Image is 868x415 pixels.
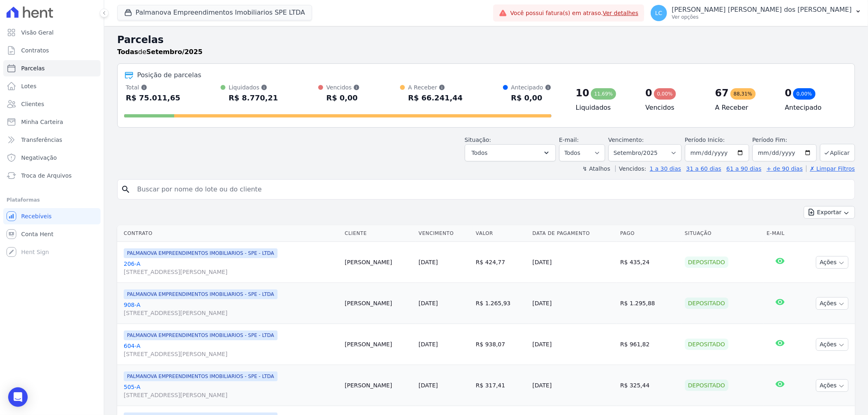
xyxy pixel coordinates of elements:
[21,100,44,108] span: Clientes
[121,185,131,194] i: search
[763,225,797,242] th: E-mail
[472,242,529,283] td: R$ 424,77
[124,268,338,276] span: [STREET_ADDRESS][PERSON_NAME]
[785,87,792,100] div: 0
[117,225,341,242] th: Contrato
[816,256,848,269] button: Ações
[645,87,652,100] div: 0
[820,144,855,161] button: Aplicar
[793,88,815,100] div: 0,00%
[529,365,617,406] td: [DATE]
[608,137,644,143] label: Vencimento:
[341,225,415,242] th: Cliente
[419,259,438,265] a: [DATE]
[21,230,53,238] span: Conta Hent
[21,172,72,180] span: Troca de Arquivos
[126,83,180,91] div: Total
[8,387,28,407] div: Open Intercom Messenger
[117,33,855,47] h2: Parcelas
[465,137,491,143] label: Situação:
[472,148,488,158] span: Todos
[715,103,772,113] h4: A Receber
[617,283,682,324] td: R$ 1.295,88
[511,83,551,91] div: Antecipado
[655,10,662,16] span: LC
[7,195,97,205] div: Plataformas
[124,301,338,317] a: 908-A[STREET_ADDRESS][PERSON_NAME]
[726,165,761,172] a: 61 a 90 dias
[654,88,676,100] div: 0,00%
[21,46,49,54] span: Contratos
[21,136,62,144] span: Transferências
[686,165,721,172] a: 31 a 60 dias
[3,24,101,41] a: Visão Geral
[21,64,45,72] span: Parcelas
[124,260,338,276] a: 206-A[STREET_ADDRESS][PERSON_NAME]
[806,165,855,172] a: ✗ Limpar Filtros
[124,248,278,258] span: PALMANOVA EMPREENDIMENTOS IMOBILIARIOS - SPE - LTDA
[685,137,725,143] label: Período Inicío:
[132,181,851,198] input: Buscar por nome do lote ou do cliente
[117,5,312,20] button: Palmanova Empreendimentos Imobiliarios SPE LTDA
[326,83,360,91] div: Vencidos
[582,165,610,172] label: ↯ Atalhos
[465,144,556,161] button: Todos
[617,324,682,365] td: R$ 961,82
[326,91,360,104] div: R$ 0,00
[3,78,101,94] a: Lotes
[645,103,702,113] h4: Vencidos
[21,82,37,90] span: Lotes
[559,137,579,143] label: E-mail:
[419,341,438,348] a: [DATE]
[672,6,852,14] p: [PERSON_NAME] [PERSON_NAME] dos [PERSON_NAME]
[3,96,101,112] a: Clientes
[341,324,415,365] td: [PERSON_NAME]
[472,225,529,242] th: Valor
[229,91,278,104] div: R$ 8.770,21
[650,165,681,172] a: 1 a 30 dias
[3,167,101,184] a: Troca de Arquivos
[529,225,617,242] th: Data de Pagamento
[341,365,415,406] td: [PERSON_NAME]
[576,87,589,100] div: 10
[816,297,848,310] button: Ações
[124,372,278,381] span: PALMANOVA EMPREENDIMENTOS IMOBILIARIOS - SPE - LTDA
[472,365,529,406] td: R$ 317,41
[124,309,338,317] span: [STREET_ADDRESS][PERSON_NAME]
[341,242,415,283] td: [PERSON_NAME]
[785,103,842,113] h4: Antecipado
[816,338,848,351] button: Ações
[3,114,101,130] a: Minha Carteira
[685,380,728,391] div: Depositado
[472,283,529,324] td: R$ 1.265,93
[472,324,529,365] td: R$ 938,07
[603,10,638,16] a: Ver detalhes
[415,225,473,242] th: Vencimento
[752,136,817,144] label: Período Fim:
[124,330,278,340] span: PALMANOVA EMPREENDIMENTOS IMOBILIARIOS - SPE - LTDA
[3,42,101,59] a: Contratos
[644,2,868,24] button: LC [PERSON_NAME] [PERSON_NAME] dos [PERSON_NAME] Ver opções
[511,91,551,104] div: R$ 0,00
[576,103,632,113] h4: Liquidados
[124,342,338,358] a: 604-A[STREET_ADDRESS][PERSON_NAME]
[3,132,101,148] a: Transferências
[529,283,617,324] td: [DATE]
[3,226,101,242] a: Conta Hent
[767,165,803,172] a: + de 90 dias
[117,47,203,57] p: de
[591,88,616,100] div: 11,69%
[804,206,855,219] button: Exportar
[730,88,756,100] div: 88,31%
[685,298,728,309] div: Depositado
[3,150,101,166] a: Negativação
[21,118,63,126] span: Minha Carteira
[341,283,415,324] td: [PERSON_NAME]
[617,225,682,242] th: Pago
[685,256,728,268] div: Depositado
[682,225,763,242] th: Situação
[124,391,338,399] span: [STREET_ADDRESS][PERSON_NAME]
[685,339,728,350] div: Depositado
[126,91,180,104] div: R$ 75.011,65
[408,91,463,104] div: R$ 66.241,44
